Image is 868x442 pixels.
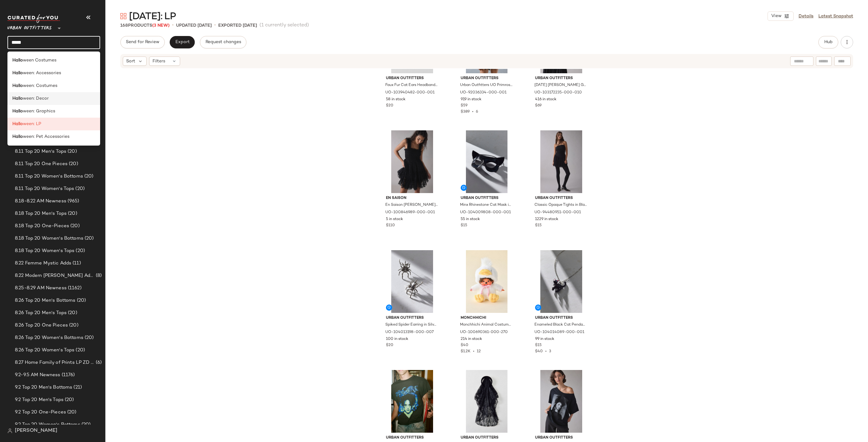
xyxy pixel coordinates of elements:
[15,173,83,180] span: 8.11 Top 20 Women's Bottoms
[768,11,794,21] button: View
[534,330,584,335] span: UO-104014089-000-001
[126,40,159,45] span: Send for Review
[68,322,78,329] span: (20)
[71,260,81,267] span: (11)
[80,421,91,428] span: (20)
[15,247,74,255] span: 8.18 Top 20 Women's Tops
[385,83,438,88] span: Faux Fur Cat Ears Headband in Black, Women's at Urban Outfitters
[386,217,403,222] span: 5 in stock
[60,372,75,379] span: (1176)
[460,202,512,208] span: Minx Rhinestone Cat Mask in Black, Women's at Urban Outfitters
[15,322,68,329] span: 8.26 Top 20 One Pieces
[385,322,438,328] span: Spiked Spider Earring in Silver, Women's at Urban Outfitters
[7,21,52,32] span: Urban Outfitters
[534,83,587,88] span: [DATE] [PERSON_NAME] Graphic Crew Neck Pullover Top in White, Women's at Urban Outfitters
[385,330,434,335] span: UO-104013198-000-007
[386,315,438,321] span: Urban Outfitters
[386,103,393,109] span: $20
[461,103,467,109] span: $59
[15,359,95,366] span: 8.27 Home Family of Prints LP ZD Adds
[535,343,542,348] span: $15
[7,428,12,433] img: svg%3e
[95,359,102,366] span: (6)
[534,202,587,208] span: Classic Opaque Tights in Black, Women's at Urban Outfitters
[170,36,195,48] button: Export
[129,11,176,23] span: [DATE]: LP
[23,95,49,102] span: ween: Decor
[68,160,78,168] span: (20)
[23,57,56,64] span: ween Costumes
[83,235,94,242] span: (20)
[461,110,470,114] span: $389
[7,14,60,23] img: cfy_white_logo.C9jOOHJF.svg
[67,210,77,217] span: (20)
[23,121,41,127] span: ween: LP
[23,83,57,89] span: ween: Costumes
[535,103,542,109] span: $69
[15,272,95,279] span: 8.22 Modern [PERSON_NAME] Adds
[530,250,592,313] img: 104014089_001_b
[205,40,241,45] span: Request changes
[175,40,189,45] span: Export
[83,173,94,180] span: (20)
[461,315,513,321] span: Monchhichi
[69,223,80,230] span: (20)
[214,22,216,29] span: •
[66,198,79,205] span: (965)
[386,97,405,102] span: 58 in stock
[381,130,443,193] img: 100846989_001_b
[461,435,513,441] span: Urban Outfitters
[535,315,587,321] span: Urban Outfitters
[461,350,471,354] span: $1.2K
[15,421,80,428] span: 9.2 Top 20 Women's Bottoms
[67,309,77,317] span: (20)
[799,13,813,20] a: Details
[64,396,74,404] span: (20)
[12,95,23,102] b: Hallo
[530,130,592,193] img: 94480951_001_b
[72,384,82,391] span: (21)
[12,121,23,127] b: Hallo
[471,350,477,354] span: •
[74,185,85,192] span: (20)
[15,198,66,205] span: 8.18-8.22 AM Newness
[15,396,64,404] span: 9.2 Top 20 Men's Tops
[534,210,581,215] span: UO-94480951-000-001
[15,427,57,435] span: [PERSON_NAME]
[120,23,128,28] span: 168
[15,409,66,416] span: 9.2 Top 20 One-Pieces
[12,57,23,64] b: Hallo
[76,297,86,304] span: (20)
[12,108,23,115] b: Hallo
[456,370,518,433] img: 104031489_001_b
[818,13,853,20] a: Latest Snapshot
[461,343,468,348] span: $40
[83,334,94,341] span: (20)
[15,148,66,155] span: 8.11 Top 20 Men's Tops
[23,70,61,76] span: ween: Accessories
[535,435,587,441] span: Urban Outfitters
[15,372,60,379] span: 9.2-9.5 AM Newness
[818,36,838,48] button: Hub
[74,247,85,255] span: (20)
[120,13,126,19] img: svg%3e
[386,435,438,441] span: Urban Outfitters
[66,148,77,155] span: (20)
[15,309,67,317] span: 8.26 Top 20 Men's Tops
[218,22,257,29] p: Exported [DATE]
[120,22,170,29] div: Products
[386,336,408,342] span: 100 in stock
[172,22,174,29] span: •
[67,285,82,292] span: (1162)
[385,202,438,208] span: En Saison [PERSON_NAME] Flutter Bow Flocked Mesh Mini Dress in Black, Women's at Urban Outfitters
[535,223,542,228] span: $15
[535,97,556,102] span: 416 in stock
[15,334,83,341] span: 8.26 Top 20 Women's Bottoms
[824,40,833,45] span: Hub
[461,97,481,102] span: 919 in stock
[535,196,587,201] span: Urban Outfitters
[15,160,68,168] span: 8.11 Top 20 One Pieces
[15,297,76,304] span: 8.26 Top 20 Men's Bottoms
[259,22,309,29] span: (1 currently selected)
[534,90,582,96] span: UO-103172235-000-010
